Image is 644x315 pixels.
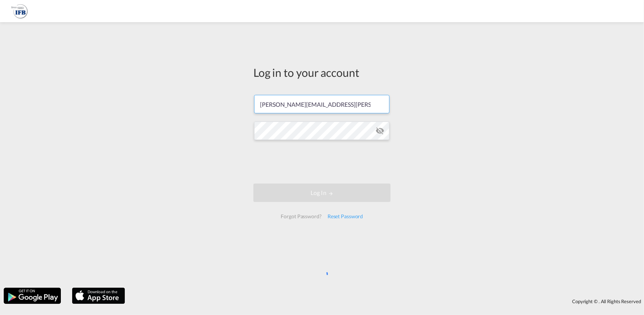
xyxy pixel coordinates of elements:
input: Enter email/phone number [254,95,389,113]
img: apple.png [71,287,126,305]
md-icon: icon-eye-off [375,126,384,135]
iframe: reCAPTCHA [266,147,378,176]
div: Log in to your account [253,65,391,80]
div: Forgot Password? [278,210,324,223]
div: Reset Password [325,210,366,223]
button: LOGIN [253,184,391,202]
div: Copyright © . All Rights Reserved [129,295,644,308]
img: google.png [3,287,62,305]
img: b628ab10256c11eeb52753acbc15d091.png [11,3,28,20]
